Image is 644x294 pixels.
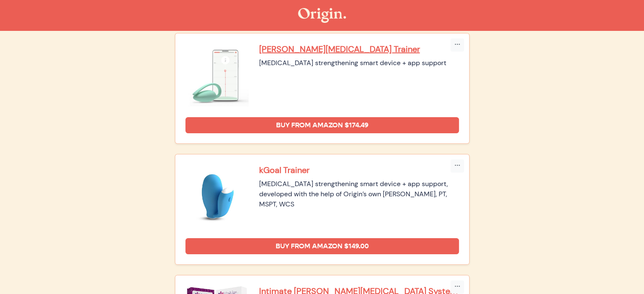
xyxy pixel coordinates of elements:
[185,165,249,228] img: kGoal Trainer
[298,8,346,23] img: The Origin Shop
[259,165,459,176] a: kGoal Trainer
[185,238,459,254] a: Buy from Amazon $149.00
[259,179,459,209] div: [MEDICAL_DATA] strengthening smart device + app support, developed with the help of Origin’s own ...
[259,44,459,55] a: [PERSON_NAME][MEDICAL_DATA] Trainer
[185,117,459,133] a: Buy from Amazon $174.49
[259,58,459,68] div: [MEDICAL_DATA] strengthening smart device + app support
[185,44,249,107] img: Elvie Pelvic Floor Trainer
